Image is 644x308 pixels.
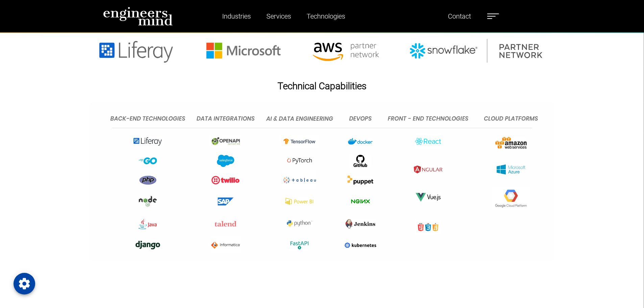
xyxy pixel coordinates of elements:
img: logo [103,7,173,26]
img: logos [80,39,564,64]
a: Contact [445,8,474,24]
a: Industries [219,8,254,24]
img: logos [90,102,555,261]
a: Services [264,8,294,24]
a: Technologies [304,8,348,24]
